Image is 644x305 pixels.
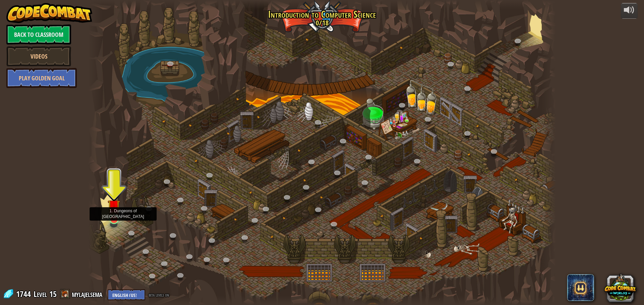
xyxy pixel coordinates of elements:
a: Videos [6,46,71,66]
a: Play Golden Goal [6,68,77,88]
a: mylajelsema [72,289,104,299]
span: 1744 [16,289,33,299]
a: Back to Classroom [6,24,71,45]
img: level-banner-unstarted.png [108,192,120,220]
span: Level [34,289,47,300]
button: Adjust volume [621,3,638,19]
img: CodeCombat - Learn how to code by playing a game [6,3,92,23]
span: 15 [49,289,57,299]
span: beta levels on [149,292,169,298]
